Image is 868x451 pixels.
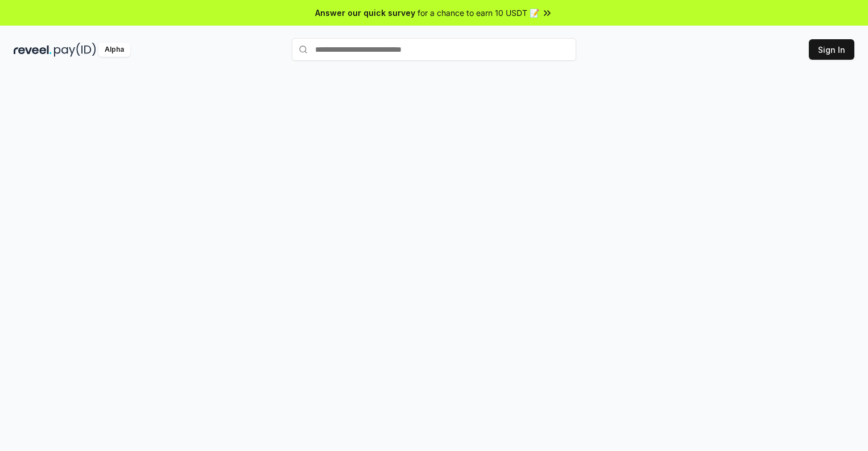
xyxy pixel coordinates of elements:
[418,7,539,19] span: for a chance to earn 10 USDT 📝
[14,43,52,57] img: reveel_dark
[809,39,854,60] button: Sign In
[98,43,130,57] div: Alpha
[315,7,415,19] span: Answer our quick survey
[54,43,96,57] img: pay_id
